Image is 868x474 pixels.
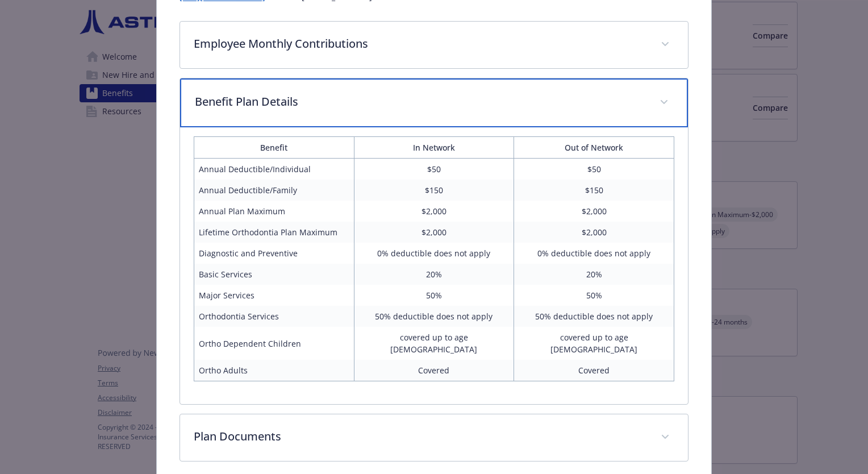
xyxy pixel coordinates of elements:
td: covered up to age [DEMOGRAPHIC_DATA] [514,327,674,360]
td: $150 [514,180,674,201]
td: 50% [354,285,514,306]
td: 20% [354,264,514,285]
td: 20% [514,264,674,285]
td: Covered [354,360,514,381]
td: $2,000 [354,201,514,222]
p: Employee Monthly Contributions [194,35,647,52]
td: Orthodontia Services [194,306,354,327]
td: Annual Plan Maximum [194,201,354,222]
th: Benefit [194,137,354,159]
th: Out of Network [514,137,674,159]
td: Covered [514,360,674,381]
div: Benefit Plan Details [180,127,688,404]
p: Plan Documents [194,428,647,445]
td: Lifetime Orthodontia Plan Maximum [194,222,354,243]
div: Employee Monthly Contributions [180,22,688,68]
p: Benefit Plan Details [195,93,646,110]
td: Ortho Adults [194,360,354,381]
th: In Network [354,137,514,159]
td: $50 [514,159,674,180]
td: $150 [354,180,514,201]
div: Benefit Plan Details [180,78,688,127]
td: Basic Services [194,264,354,285]
div: Plan Documents [180,414,688,461]
td: covered up to age [DEMOGRAPHIC_DATA] [354,327,514,360]
td: 50% deductible does not apply [514,306,674,327]
td: $50 [354,159,514,180]
td: 0% deductible does not apply [514,243,674,264]
td: $2,000 [514,201,674,222]
td: Annual Deductible/Family [194,180,354,201]
td: Ortho Dependent Children [194,327,354,360]
td: 0% deductible does not apply [354,243,514,264]
td: Major Services [194,285,354,306]
td: 50% [514,285,674,306]
td: Diagnostic and Preventive [194,243,354,264]
td: 50% deductible does not apply [354,306,514,327]
td: Annual Deductible/Individual [194,159,354,180]
td: $2,000 [514,222,674,243]
td: $2,000 [354,222,514,243]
